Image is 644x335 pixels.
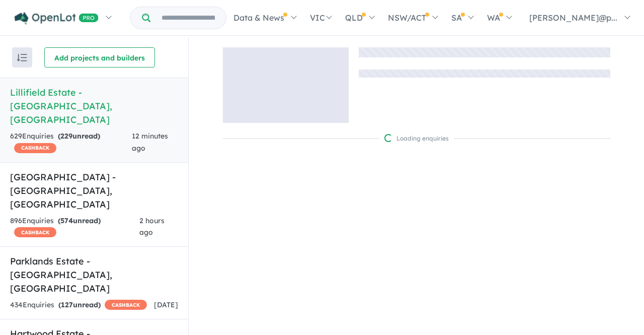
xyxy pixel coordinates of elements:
strong: ( unread) [58,216,101,225]
div: 434 Enquir ies [10,299,147,311]
img: Openlot PRO Logo White [15,12,99,25]
img: sort.svg [17,54,27,61]
div: 629 Enquir ies [10,130,132,155]
span: CASHBACK [14,143,56,153]
span: 127 [61,300,73,309]
h5: Lillifield Estate - [GEOGRAPHIC_DATA] , [GEOGRAPHIC_DATA] [10,86,178,126]
strong: ( unread) [58,131,100,141]
span: CASHBACK [105,300,147,310]
span: CASHBACK [14,227,56,237]
span: 12 minutes ago [132,131,168,153]
span: 2 hours ago [139,216,165,237]
div: Loading enquiries [384,133,449,144]
span: 229 [60,131,72,141]
strong: ( unread) [58,300,101,309]
button: Add projects and builders [44,47,155,68]
span: [DATE] [154,300,178,309]
span: 574 [60,216,73,225]
div: 896 Enquir ies [10,215,139,239]
h5: [GEOGRAPHIC_DATA] - [GEOGRAPHIC_DATA] , [GEOGRAPHIC_DATA] [10,170,178,211]
span: [PERSON_NAME]@p... [529,13,617,23]
input: Try estate name, suburb, builder or developer [152,7,224,29]
h5: Parklands Estate - [GEOGRAPHIC_DATA] , [GEOGRAPHIC_DATA] [10,254,178,295]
